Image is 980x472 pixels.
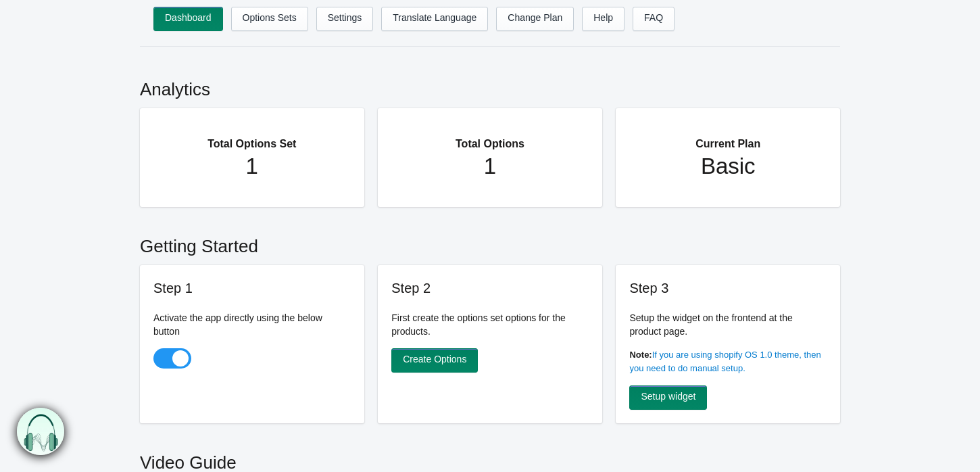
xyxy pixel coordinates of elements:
a: Translate Language [381,7,488,31]
b: Note: [629,350,652,360]
a: Settings [316,7,374,31]
a: Change Plan [496,7,574,31]
h2: Current Plan [643,122,813,153]
p: Activate the app directly using the below button [153,311,351,338]
h1: Basic [643,153,813,180]
a: Dashboard [153,7,223,31]
a: Help [582,7,624,31]
h1: 1 [167,153,337,180]
h2: Analytics [140,64,840,108]
a: Options Sets [231,7,308,31]
h3: Step 3 [629,279,827,298]
a: Create Options [391,348,478,373]
a: If you are using shopify OS 1.0 theme, then you need to do manual setup. [629,350,820,373]
h3: Step 1 [153,279,351,298]
h2: Total Options Set [167,122,337,153]
p: Setup the widget on the frontend at the product page. [629,311,827,338]
img: bxm.png [17,408,64,455]
p: First create the options set options for the products. [391,311,589,338]
a: FAQ [633,7,675,31]
h2: Getting Started [140,220,840,265]
h3: Step 2 [391,279,589,298]
h2: Total Options [405,122,575,153]
a: Setup widget [629,385,707,410]
h1: 1 [405,153,575,180]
